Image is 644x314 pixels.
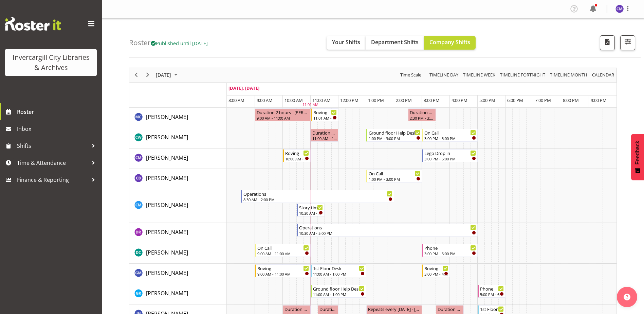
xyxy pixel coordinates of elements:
[257,97,273,103] span: 9:00 AM
[284,306,309,312] div: Duration 1 hours - [PERSON_NAME]
[311,108,338,121] div: Aurora Catu"s event - Roving Begin From Wednesday, October 8, 2025 at 11:01:00 AM GMT+13:00 Ends ...
[151,40,208,47] span: Published until [DATE]
[410,109,434,116] div: Duration 1 hours - [PERSON_NAME]
[17,175,88,185] span: Finance & Reporting
[285,156,309,161] div: 10:00 AM - 11:00 AM
[17,124,98,134] span: Inbox
[631,134,644,180] button: Feedback - Show survey
[257,265,309,272] div: Roving
[313,271,365,277] div: 11:00 AM - 1:00 PM
[462,71,497,79] button: Timeline Week
[369,176,420,182] div: 1:00 PM - 3:00 PM
[600,35,615,50] button: Download a PDF of the roster for the current day
[424,36,476,50] button: Company Shifts
[591,71,615,79] span: calendar
[332,38,360,46] span: Your Shifts
[130,68,142,82] div: previous period
[462,71,496,79] span: Timeline Week
[369,129,420,136] div: Ground floor Help Desk
[480,285,504,292] div: Phone
[129,128,227,149] td: Catherine Wilson resource
[429,38,470,46] span: Company Shifts
[129,169,227,189] td: Chris Broad resource
[311,264,366,277] div: Gabriel McKay Smith"s event - 1st Floor Desk Begin From Wednesday, October 8, 2025 at 11:00:00 AM...
[499,71,547,79] button: Fortnight
[549,71,588,79] span: Timeline Month
[146,201,188,209] a: [PERSON_NAME]
[129,243,227,264] td: Donald Cunningham resource
[129,149,227,169] td: Chamique Mamolo resource
[146,228,188,236] a: [PERSON_NAME]
[369,136,420,141] div: 1:00 PM - 3:00 PM
[129,108,227,128] td: Aurora Catu resource
[155,71,181,79] button: October 2025
[313,265,365,272] div: 1st Floor Desk
[311,285,366,298] div: Grace Roscoe-Squires"s event - Ground floor Help Desk Begin From Wednesday, October 8, 2025 at 11...
[424,156,476,161] div: 3:00 PM - 5:00 PM
[480,306,504,312] div: 1st Floor Desk
[146,248,188,257] a: [PERSON_NAME]
[299,210,323,216] div: 10:30 AM - 11:30 AM
[507,97,523,103] span: 6:00 PM
[17,141,88,151] span: Shifts
[535,97,551,103] span: 7:00 PM
[146,290,188,297] span: [PERSON_NAME]
[132,71,141,79] button: Previous
[366,129,422,142] div: Catherine Wilson"s event - Ground floor Help Desk Begin From Wednesday, October 8, 2025 at 1:00:0...
[129,189,227,223] td: Cindy Mulrooney resource
[591,97,607,103] span: 9:00 PM
[368,97,384,103] span: 1:00 PM
[478,285,505,298] div: Grace Roscoe-Squires"s event - Phone Begin From Wednesday, October 8, 2025 at 5:00:00 PM GMT+13:0...
[146,228,188,236] span: [PERSON_NAME]
[299,204,323,211] div: Story time
[255,108,311,121] div: Aurora Catu"s event - Duration 2 hours - Aurora Catu Begin From Wednesday, October 8, 2025 at 9:0...
[129,223,227,243] td: Debra Robinson resource
[312,129,337,136] div: Duration 1 hours - [PERSON_NAME]
[146,134,188,141] span: [PERSON_NAME]
[146,249,188,256] span: [PERSON_NAME]
[143,71,152,79] button: Next
[424,251,476,256] div: 3:00 PM - 5:00 PM
[283,149,311,162] div: Chamique Mamolo"s event - Roving Begin From Wednesday, October 8, 2025 at 10:00:00 AM GMT+13:00 E...
[313,109,337,116] div: Roving
[257,244,309,251] div: On Call
[241,190,394,203] div: Cindy Mulrooney"s event - Operations Begin From Wednesday, October 8, 2025 at 8:30:00 AM GMT+13:0...
[549,71,589,79] button: Timeline Month
[480,292,504,297] div: 5:00 PM - 6:00 PM
[424,129,476,136] div: On Call
[243,197,392,202] div: 8:30 AM - 2:00 PM
[422,149,478,162] div: Chamique Mamolo"s event - Lego Drop in Begin From Wednesday, October 8, 2025 at 3:00:00 PM GMT+13...
[366,36,424,50] button: Department Shifts
[302,102,318,108] div: 11:01 AM
[142,68,153,82] div: next period
[146,174,188,182] a: [PERSON_NAME]
[5,17,61,31] img: Rosterit website logo
[563,97,579,103] span: 8:00 PM
[285,150,309,156] div: Roving
[424,97,440,103] span: 3:00 PM
[146,269,188,277] a: [PERSON_NAME]
[153,68,182,82] div: October 8, 2025
[327,36,366,50] button: Your Shifts
[499,71,546,79] span: Timeline Fortnight
[255,264,311,277] div: Gabriel McKay Smith"s event - Roving Begin From Wednesday, October 8, 2025 at 9:00:00 AM GMT+13:0...
[396,97,412,103] span: 2:00 PM
[319,306,337,312] div: Duration 0 hours - [PERSON_NAME]
[371,38,419,46] span: Department Shifts
[313,292,365,297] div: 11:00 AM - 1:00 PM
[422,244,478,257] div: Donald Cunningham"s event - Phone Begin From Wednesday, October 8, 2025 at 3:00:00 PM GMT+13:00 E...
[410,115,434,121] div: 2:30 PM - 3:30 PM
[400,71,422,79] span: Time Scale
[257,109,309,116] div: Duration 2 hours - [PERSON_NAME]
[313,115,337,121] div: 11:01 AM - 12:00 PM
[146,154,188,162] a: [PERSON_NAME]
[424,136,476,141] div: 3:00 PM - 5:00 PM
[297,204,325,216] div: Cindy Mulrooney"s event - Story time Begin From Wednesday, October 8, 2025 at 10:30:00 AM GMT+13:...
[12,52,90,73] div: Invercargill City Libraries & Archives
[312,97,331,103] span: 11:00 AM
[129,264,227,284] td: Gabriel McKay Smith resource
[408,108,436,121] div: Aurora Catu"s event - Duration 1 hours - Aurora Catu Begin From Wednesday, October 8, 2025 at 2:3...
[424,244,476,251] div: Phone
[366,170,422,182] div: Chris Broad"s event - On Call Begin From Wednesday, October 8, 2025 at 1:00:00 PM GMT+13:00 Ends ...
